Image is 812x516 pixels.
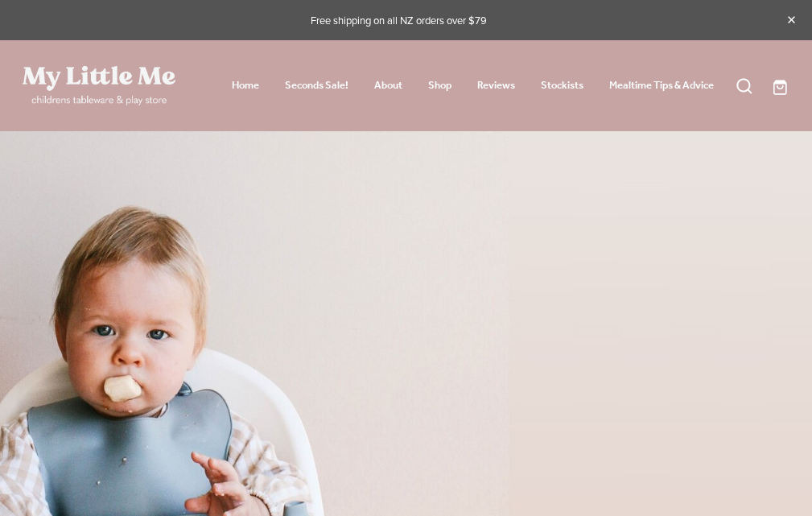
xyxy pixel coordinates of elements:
a: Shop [428,76,451,96]
a: My Little Me Ltd homepage [23,63,176,109]
a: Stockists [541,76,583,96]
a: Seconds Sale! [285,76,348,96]
p: Free shipping on all NZ orders over $79 [23,13,776,27]
a: About [374,76,402,96]
a: Home [232,76,259,96]
a: Mealtime Tips & Advice [609,76,714,96]
a: Reviews [477,76,515,96]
